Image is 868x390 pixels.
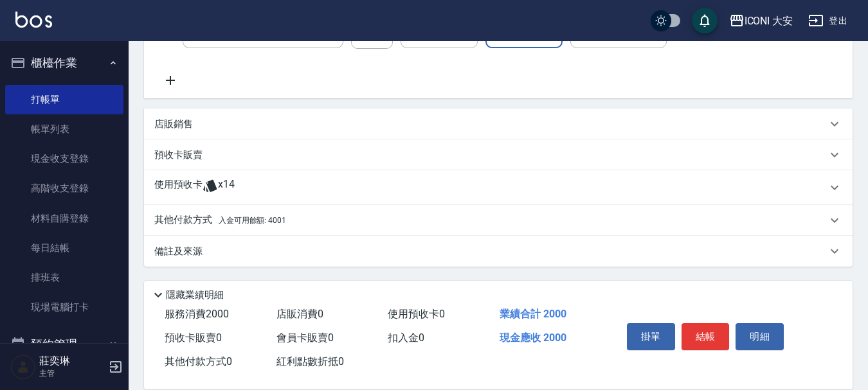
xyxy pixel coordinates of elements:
a: 帳單列表 [5,114,123,144]
button: ICONI 大安 [724,8,799,34]
a: 排班表 [5,263,123,292]
p: 店販銷售 [154,118,193,131]
p: 主管 [39,368,105,379]
button: 登出 [803,9,853,33]
button: 明細 [736,323,784,350]
div: 其他付款方式入金可用餘額: 4001 [144,205,853,236]
img: Person [10,354,36,380]
span: 服務消費 2000 [165,308,229,320]
div: 店販銷售 [144,109,853,139]
span: 入金可用餘額: 4001 [219,216,286,225]
span: 其他付款方式 0 [165,355,232,368]
div: 備註及來源 [144,236,853,267]
p: 其他付款方式 [154,213,286,227]
div: 預收卡販賣 [144,139,853,170]
div: 使用預收卡x14 [144,170,853,205]
h5: 莊奕琳 [39,355,105,368]
button: 預約管理 [5,328,123,361]
span: 使用預收卡 0 [388,308,445,320]
p: 備註及來源 [154,245,203,258]
a: 高階收支登錄 [5,173,123,203]
button: 櫃檯作業 [5,46,123,80]
button: 掛單 [627,323,675,350]
span: 會員卡販賣 0 [276,332,334,344]
span: 業績合計 2000 [500,308,566,320]
span: 紅利點數折抵 0 [276,355,344,368]
button: save [692,8,718,33]
span: 店販消費 0 [276,308,323,320]
a: 材料自購登錄 [5,204,123,233]
a: 現場電腦打卡 [5,292,123,322]
a: 現金收支登錄 [5,144,123,173]
button: 結帳 [682,323,730,350]
p: 使用預收卡 [154,178,203,197]
span: 扣入金 0 [388,332,424,344]
p: 預收卡販賣 [154,148,203,162]
span: x14 [218,178,235,197]
div: ICONI 大安 [745,13,793,29]
span: 現金應收 2000 [500,332,566,344]
a: 每日結帳 [5,233,123,263]
img: Logo [15,12,52,28]
a: 打帳單 [5,85,123,114]
p: 隱藏業績明細 [166,288,224,302]
span: 預收卡販賣 0 [165,332,222,344]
